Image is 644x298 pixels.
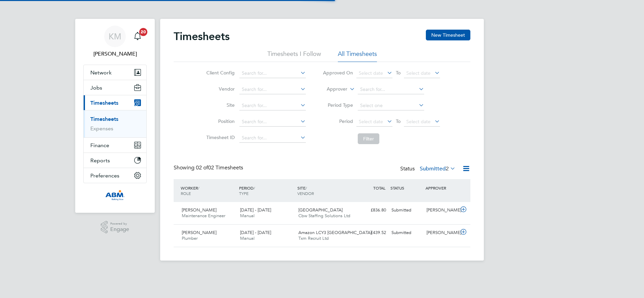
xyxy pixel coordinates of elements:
span: KM [109,32,121,41]
span: Maintenance Engineer [182,213,225,219]
label: Period [323,118,353,124]
button: Preferences [84,168,146,183]
span: / [305,185,307,191]
div: SITE [296,182,354,199]
a: 20 [131,26,144,47]
span: To [394,117,403,126]
input: Search for... [239,85,306,94]
input: Search for... [239,117,306,127]
div: STATUS [389,182,424,194]
div: Showing [174,164,244,171]
label: Submitted [420,165,456,172]
img: abm-technical-logo-retina.png [105,190,125,201]
label: Position [204,118,235,124]
div: APPROVER [424,182,459,194]
span: TOTAL [373,185,385,191]
div: £836.80 [354,205,389,216]
div: Submitted [389,205,424,216]
span: To [394,68,403,77]
span: Select date [359,70,383,76]
span: Amazon LCY3 [GEOGRAPHIC_DATA] [298,230,372,235]
label: Timesheet ID [204,134,235,140]
span: [DATE] - [DATE] [240,230,271,235]
li: Timesheets I Follow [267,50,321,62]
div: PERIOD [237,182,296,199]
span: Manual [240,213,255,219]
label: Approver [317,86,347,93]
label: Period Type [323,102,353,108]
div: £439.52 [354,227,389,238]
button: Reports [84,153,146,168]
label: Vendor [204,86,235,92]
button: Filter [358,133,379,144]
span: Preferences [90,172,119,179]
div: Submitted [389,227,424,238]
input: Select one [358,101,424,110]
span: 02 Timesheets [196,164,243,171]
span: Select date [359,119,383,125]
span: Cbw Staffing Solutions Ltd [298,213,350,219]
button: Jobs [84,80,146,95]
input: Search for... [239,101,306,110]
span: [PERSON_NAME] [182,230,216,235]
span: Reports [90,157,110,164]
span: Karen Mcgovern [83,50,147,58]
span: Powered by [110,221,129,227]
span: Finance [90,142,109,148]
span: 20 [139,28,147,36]
span: Select date [406,119,431,125]
a: Timesheets [90,116,118,122]
button: Timesheets [84,95,146,110]
span: Select date [406,70,431,76]
li: All Timesheets [338,50,377,62]
span: ROLE [181,191,191,196]
span: 02 of [196,164,208,171]
a: Expenses [90,125,113,132]
span: TYPE [239,191,248,196]
label: Client Config [204,70,235,76]
span: [PERSON_NAME] [182,207,216,213]
span: / [198,185,199,191]
span: [DATE] - [DATE] [240,207,271,213]
span: / [254,185,255,191]
input: Search for... [358,85,424,94]
div: [PERSON_NAME] [424,227,459,238]
a: KM[PERSON_NAME] [83,26,147,58]
span: Jobs [90,85,102,91]
span: Txm Recruit Ltd [298,235,329,241]
label: Approved On [323,70,353,76]
input: Search for... [239,69,306,78]
span: Engage [110,227,129,232]
span: VENDOR [297,191,314,196]
span: [GEOGRAPHIC_DATA] [298,207,343,213]
div: Timesheets [84,110,146,137]
span: Network [90,69,112,76]
span: 2 [446,165,449,172]
nav: Main navigation [75,19,155,213]
a: Go to home page [83,190,147,201]
button: Network [84,65,146,80]
button: Finance [84,138,146,153]
div: Status [400,164,457,174]
h2: Timesheets [174,30,230,43]
span: Plumber [182,235,198,241]
a: Powered byEngage [101,221,129,234]
label: Site [204,102,235,108]
span: Timesheets [90,100,118,106]
input: Search for... [239,133,306,143]
button: New Timesheet [426,30,470,40]
div: WORKER [179,182,237,199]
div: [PERSON_NAME] [424,205,459,216]
span: Manual [240,235,255,241]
